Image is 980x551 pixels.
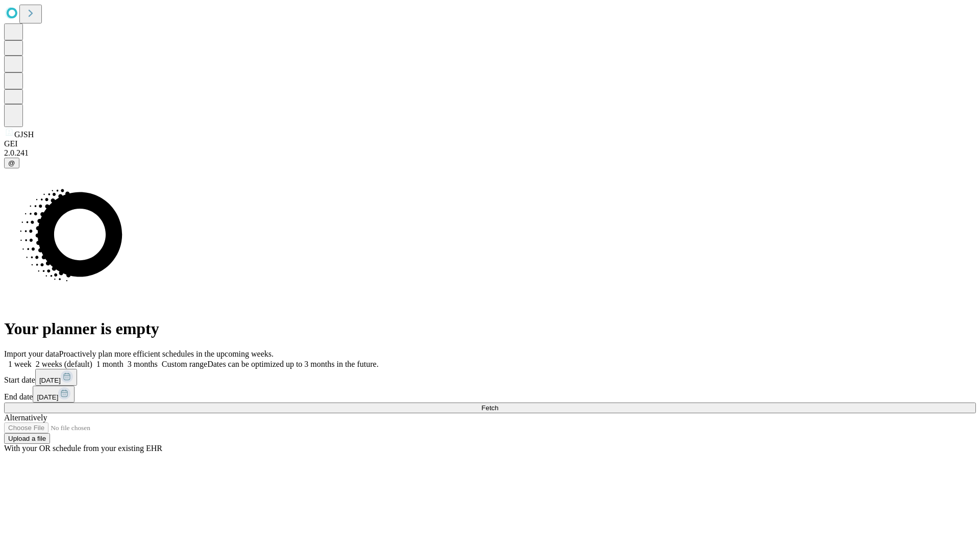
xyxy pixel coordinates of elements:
span: @ [8,159,15,167]
span: Proactively plan more efficient schedules in the upcoming weeks. [59,349,274,358]
span: Import your data [4,349,59,358]
span: Fetch [481,404,498,412]
span: GJSH [14,130,34,139]
button: [DATE] [33,386,75,403]
span: [DATE] [37,393,58,401]
button: Fetch [4,403,976,413]
div: GEI [4,139,976,148]
div: Start date [4,369,976,386]
span: 2 weeks (default) [36,360,92,368]
button: @ [4,158,19,168]
span: 3 months [128,360,158,368]
span: Custom range [162,360,207,368]
button: [DATE] [35,369,77,386]
span: Alternatively [4,413,47,422]
div: 2.0.241 [4,148,976,158]
h1: Your planner is empty [4,319,976,338]
span: [DATE] [39,377,61,384]
span: 1 week [8,360,32,368]
button: Upload a file [4,433,50,444]
span: Dates can be optimized up to 3 months in the future. [207,360,378,368]
span: 1 month [96,360,124,368]
div: End date [4,386,976,403]
span: With your OR schedule from your existing EHR [4,444,162,453]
